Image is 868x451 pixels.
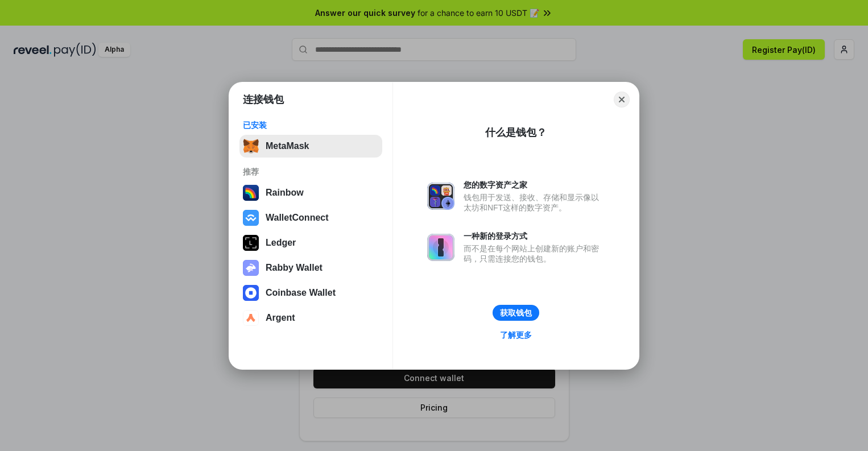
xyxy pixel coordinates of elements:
div: 而不是在每个网站上创建新的账户和密码，只需连接您的钱包。 [464,243,605,264]
button: Ledger [239,231,382,254]
div: Coinbase Wallet [266,288,336,298]
img: svg+xml,%3Csvg%20xmlns%3D%22http%3A%2F%2Fwww.w3.org%2F2000%2Fsvg%22%20width%3D%2228%22%20height%3... [243,235,259,251]
img: svg+xml,%3Csvg%20xmlns%3D%22http%3A%2F%2Fwww.w3.org%2F2000%2Fsvg%22%20fill%3D%22none%22%20viewBox... [427,234,454,261]
button: Argent [239,307,382,329]
img: svg+xml,%3Csvg%20xmlns%3D%22http%3A%2F%2Fwww.w3.org%2F2000%2Fsvg%22%20fill%3D%22none%22%20viewBox... [243,260,259,276]
a: 了解更多 [493,328,539,342]
div: 您的数字资产之家 [464,180,605,190]
div: Argent [266,313,295,323]
div: 获取钱包 [500,308,532,318]
img: svg+xml,%3Csvg%20width%3D%2228%22%20height%3D%2228%22%20viewBox%3D%220%200%2028%2028%22%20fill%3D... [243,310,259,326]
button: Close [614,92,630,107]
div: 推荐 [243,167,379,177]
img: svg+xml,%3Csvg%20width%3D%2228%22%20height%3D%2228%22%20viewBox%3D%220%200%2028%2028%22%20fill%3D... [243,285,259,301]
div: 了解更多 [500,330,532,340]
img: svg+xml,%3Csvg%20width%3D%22120%22%20height%3D%22120%22%20viewBox%3D%220%200%20120%20120%22%20fil... [243,185,259,201]
div: Rabby Wallet [266,263,323,273]
div: 已安装 [243,120,379,130]
div: 什么是钱包？ [485,126,547,139]
div: MetaMask [266,141,309,151]
div: Ledger [266,238,296,248]
img: svg+xml,%3Csvg%20fill%3D%22none%22%20height%3D%2233%22%20viewBox%3D%220%200%2035%2033%22%20width%... [243,138,259,154]
div: 一种新的登录方式 [464,231,605,241]
button: WalletConnect [239,206,382,229]
div: Rainbow [266,188,304,198]
button: MetaMask [239,135,382,158]
button: 获取钱包 [493,305,539,321]
button: Rainbow [239,181,382,204]
h1: 连接钱包 [243,93,284,106]
div: WalletConnect [266,213,329,223]
button: Rabby Wallet [239,256,382,279]
img: svg+xml,%3Csvg%20xmlns%3D%22http%3A%2F%2Fwww.w3.org%2F2000%2Fsvg%22%20fill%3D%22none%22%20viewBox... [427,183,454,210]
img: svg+xml,%3Csvg%20width%3D%2228%22%20height%3D%2228%22%20viewBox%3D%220%200%2028%2028%22%20fill%3D... [243,210,259,226]
button: Coinbase Wallet [239,282,382,304]
div: 钱包用于发送、接收、存储和显示像以太坊和NFT这样的数字资产。 [464,192,605,213]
